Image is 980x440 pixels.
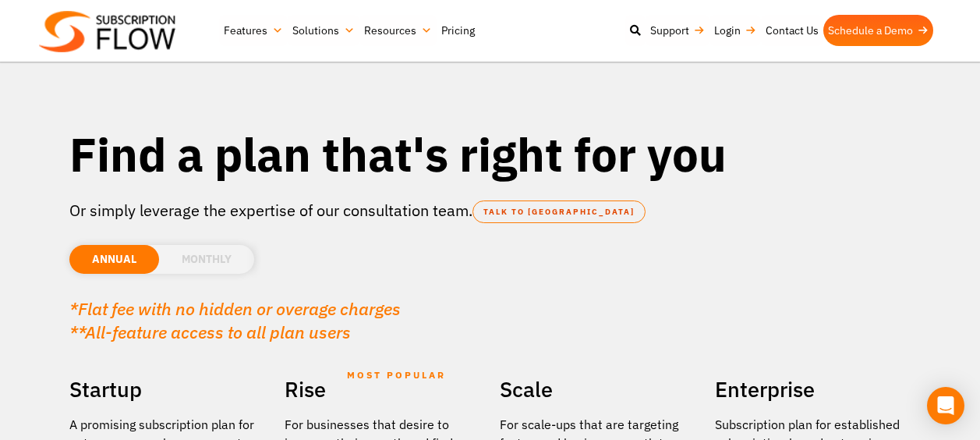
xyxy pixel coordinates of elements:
a: Solutions [288,15,359,46]
em: **All-feature access to all plan users [69,321,351,343]
a: Support [646,15,709,46]
a: Contact Us [761,15,823,46]
a: TALK TO [GEOGRAPHIC_DATA] [472,200,646,223]
li: MONTHLY [159,245,254,274]
a: Login [709,15,761,46]
a: Pricing [437,15,479,46]
a: Resources [359,15,437,46]
a: Features [219,15,288,46]
span: MOST POPULAR [347,357,446,393]
h2: Rise [285,371,484,407]
em: *Flat fee with no hidden or overage charges [69,297,401,320]
a: Schedule a Demo [823,15,933,46]
div: Open Intercom Messenger [927,387,964,424]
h2: Startup [69,371,269,407]
p: Or simply leverage the expertise of our consultation team. [69,199,911,222]
h2: Scale [500,371,699,407]
h2: Enterprise [715,371,915,407]
img: Subscriptionflow [39,11,175,52]
h1: Find a plan that's right for you [69,125,911,183]
li: ANNUAL [69,245,159,274]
